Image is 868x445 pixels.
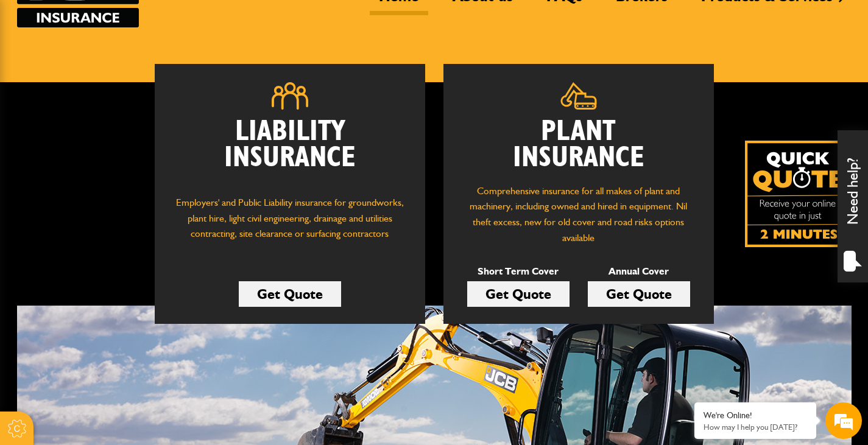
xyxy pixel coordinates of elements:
[173,119,407,183] h2: Liability Insurance
[239,281,341,307] a: Get Quote
[838,130,868,282] div: Need help?
[704,410,807,421] div: We're Online!
[467,264,570,279] p: Short Term Cover
[467,281,570,307] a: Get Quote
[588,281,690,307] a: Get Quote
[745,141,852,247] img: Quick Quote
[704,422,807,432] p: How may I help you today?
[462,119,696,171] h2: Plant Insurance
[588,264,690,279] p: Annual Cover
[173,195,407,253] p: Employers' and Public Liability insurance for groundworks, plant hire, light civil engineering, d...
[745,141,852,247] a: Get your insurance quote isn just 2-minutes
[462,183,696,245] p: Comprehensive insurance for all makes of plant and machinery, including owned and hired in equipm...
